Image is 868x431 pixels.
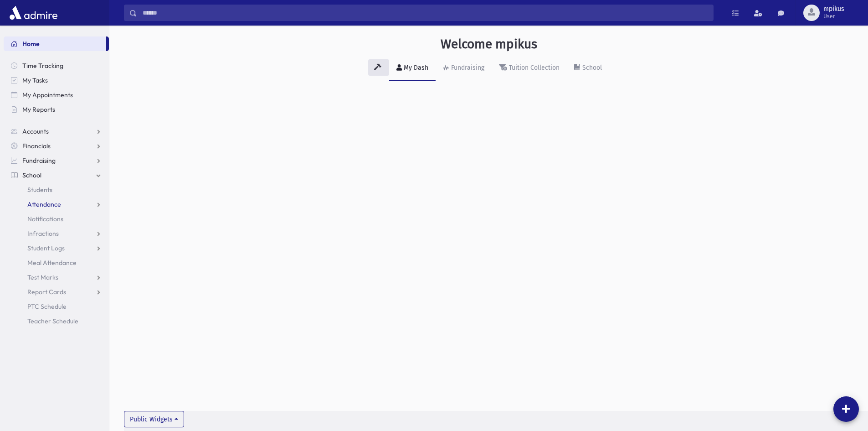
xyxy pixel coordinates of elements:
[449,64,484,72] div: Fundraising
[27,273,58,281] span: Test Marks
[4,197,109,212] a: Attendance
[27,229,59,238] span: Infractions
[4,299,109,314] a: PTC Schedule
[4,73,109,88] a: My Tasks
[4,285,109,299] a: Report Cards
[4,139,109,153] a: Financials
[4,58,109,73] a: Time Tracking
[4,241,109,255] a: Student Logs
[4,88,109,102] a: My Appointments
[436,56,492,81] a: Fundraising
[137,5,713,21] input: Search
[4,212,109,226] a: Notifications
[823,5,844,13] span: mpikus
[4,168,109,182] a: School
[22,156,56,165] span: Fundraising
[22,62,63,70] span: Time Tracking
[4,255,109,270] a: Meal Attendance
[27,186,52,194] span: Students
[441,36,537,52] h3: Welcome mpikus
[4,270,109,285] a: Test Marks
[27,317,78,325] span: Teacher Schedule
[22,171,41,179] span: School
[7,4,60,22] img: AdmirePro
[507,64,560,72] div: Tuition Collection
[124,411,184,427] button: Public Widgets
[22,76,48,84] span: My Tasks
[27,302,67,311] span: PTC Schedule
[27,259,77,267] span: Meal Attendance
[402,64,428,72] div: My Dash
[27,288,66,296] span: Report Cards
[492,56,567,81] a: Tuition Collection
[4,226,109,241] a: Infractions
[567,56,609,81] a: School
[4,314,109,328] a: Teacher Schedule
[4,36,106,51] a: Home
[22,40,40,48] span: Home
[27,244,65,252] span: Student Logs
[27,215,63,223] span: Notifications
[823,13,844,20] span: User
[4,153,109,168] a: Fundraising
[22,91,73,99] span: My Appointments
[580,64,602,72] div: School
[4,102,109,117] a: My Reports
[4,124,109,139] a: Accounts
[22,127,49,135] span: Accounts
[22,105,55,114] span: My Reports
[4,182,109,197] a: Students
[389,56,436,81] a: My Dash
[27,200,61,208] span: Attendance
[22,142,51,150] span: Financials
